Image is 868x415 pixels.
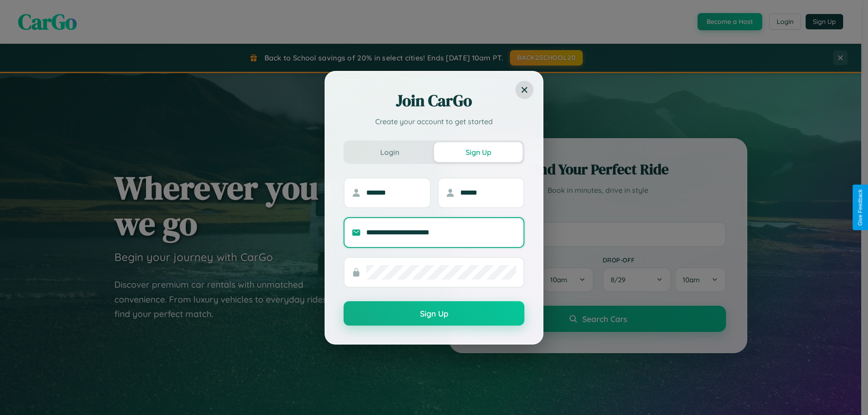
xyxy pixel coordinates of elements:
p: Create your account to get started [344,116,524,127]
button: Sign Up [344,301,524,326]
div: Give Feedback [857,189,863,226]
h2: Join CarGo [344,90,524,112]
button: Login [345,142,434,162]
button: Sign Up [434,142,523,162]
